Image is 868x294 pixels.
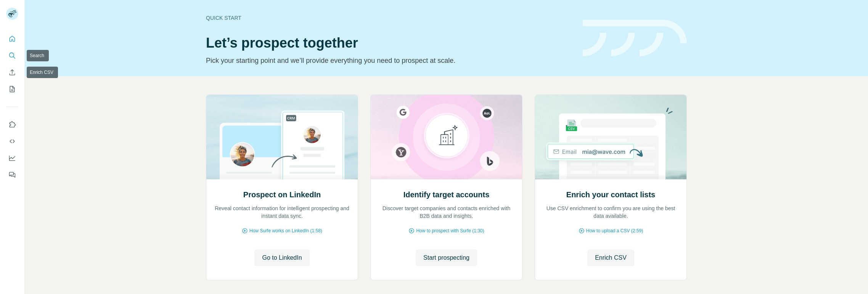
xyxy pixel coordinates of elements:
[416,249,477,266] button: Start prospecting
[6,118,18,131] button: Use Surfe on LinkedIn
[6,134,18,148] button: Use Surfe API
[206,14,574,22] div: Quick start
[403,189,490,200] h2: Identify target accounts
[583,20,687,57] img: banner
[206,95,358,179] img: Prospect on LinkedIn
[423,253,469,262] span: Start prospecting
[6,151,18,165] button: Dashboard
[6,49,18,62] button: Search
[416,227,484,234] span: How to prospect with Surfe (1:30)
[206,35,574,51] h1: Let’s prospect together
[6,82,18,96] button: My lists
[6,66,18,79] button: Enrich CSV
[535,95,687,179] img: Enrich your contact lists
[370,95,522,179] img: Identify target accounts
[249,227,322,234] span: How Surfe works on LinkedIn (1:58)
[206,55,574,66] p: Pick your starting point and we’ll provide everything you need to prospect at scale.
[378,205,514,220] p: Discover target companies and contacts enriched with B2B data and insights.
[586,227,643,234] span: How to upload a CSV (2:59)
[595,253,627,262] span: Enrich CSV
[243,189,321,200] h2: Prospect on LinkedIn
[587,249,634,266] button: Enrich CSV
[254,249,309,266] button: Go to LinkedIn
[6,32,18,46] button: Quick start
[6,168,18,182] button: Feedback
[543,205,679,220] p: Use CSV enrichment to confirm you are using the best data available.
[566,189,655,200] h2: Enrich your contact lists
[262,253,302,262] span: Go to LinkedIn
[214,205,350,220] p: Reveal contact information for intelligent prospecting and instant data sync.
